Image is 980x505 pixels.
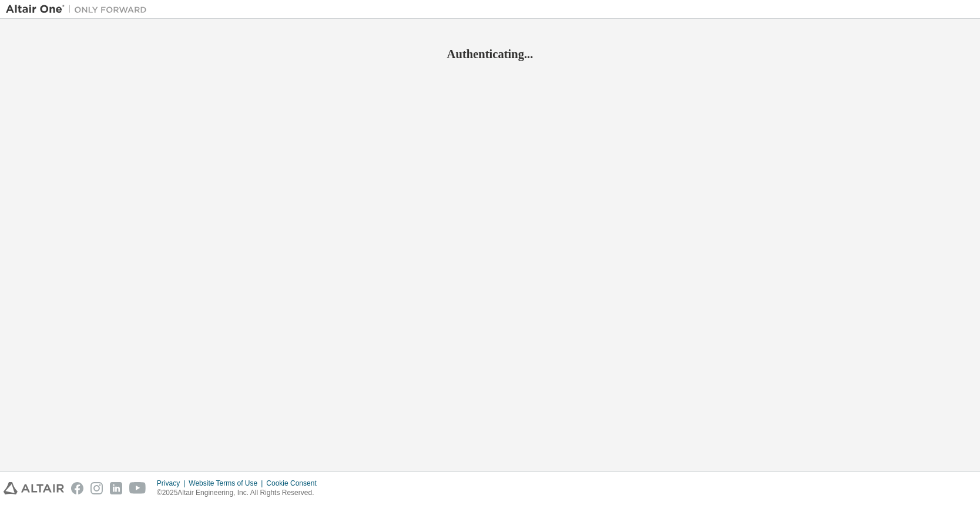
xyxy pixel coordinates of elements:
[71,482,83,494] img: facebook.svg
[157,479,189,488] div: Privacy
[90,482,103,494] img: instagram.svg
[6,46,974,62] h2: Authenticating...
[129,482,146,494] img: youtube.svg
[4,482,64,494] img: altair_logo.svg
[266,479,323,488] div: Cookie Consent
[189,479,266,488] div: Website Terms of Use
[110,482,122,494] img: linkedin.svg
[157,488,324,498] p: © 2025 Altair Engineering, Inc. All Rights Reserved.
[6,4,153,15] img: Altair One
